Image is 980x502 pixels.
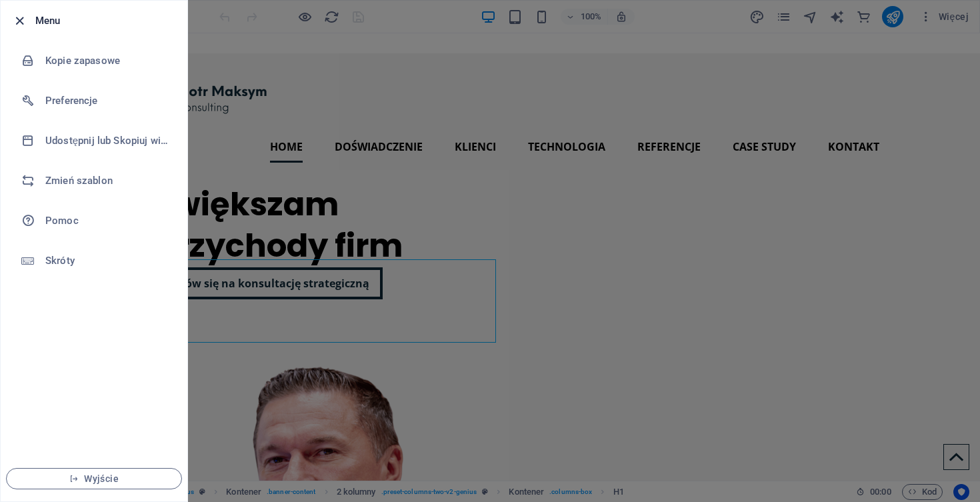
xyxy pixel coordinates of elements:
a: umów się na konsultację strategiczną [101,234,329,266]
h6: Kopie zapasowe [45,53,169,69]
h6: Zmień szablon [45,173,169,189]
h6: Preferencje [45,93,169,109]
a: Pomoc [1,201,187,241]
a: Kontakt [775,97,826,129]
h6: Skróty [45,253,169,269]
button: Wyjście [6,468,182,489]
img: Projektbeznazwy6.png [101,31,234,97]
span: Wyjście [17,473,171,484]
a: Home [217,97,249,129]
h6: Udostępnij lub Skopiuj witrynę [45,133,169,149]
a: Case study [679,97,743,129]
a: Klienci [401,97,443,129]
h6: Pomoc [45,213,169,229]
a: Referencje [584,97,647,129]
a: Technologia [475,97,552,129]
h1: Zwiększam przychody firm [101,151,447,234]
h6: Menu [35,13,177,29]
a: Doświadczenie [281,97,369,129]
